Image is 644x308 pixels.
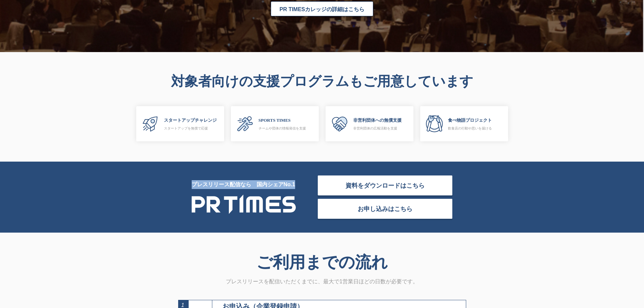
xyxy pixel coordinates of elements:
[178,277,466,286] p: プレスリリースを配信いただくまでに、最大で1営業日ほどの日数が必要です。
[448,117,492,124] p: 食べ物語プロジェクト
[448,126,492,131] p: 飲食店の行動や思いを届ける
[326,106,413,141] a: 非営利団体への無償支援 非営利団体の広報活動を支援
[108,72,536,90] h2: 対象者向けの支援プログラムもご用意しています
[271,1,373,16] a: PR TIMESカレッジの詳細はこちら
[259,126,306,131] p: チームや団体の情報発信を支援
[178,253,466,271] h2: ご利用までの流れ
[259,117,306,124] p: SPORTS TIMES
[192,194,296,214] img: PR TIMES
[353,117,402,124] p: 非営利団体への無償支援
[136,106,224,141] a: スタートアップチャレンジ スタートアップを無償で応援
[317,175,453,196] a: 資料をダウンロードはこちら
[353,126,402,131] p: 非営利団体の広報活動を支援
[164,117,217,124] p: スタートアップチャレンジ
[164,126,217,131] p: スタートアップを無償で応援
[420,106,508,141] a: 食べ物語プロジェクト 飲食店の行動や思いを届ける
[231,106,319,141] a: SPORTS TIMES チームや団体の情報発信を支援
[192,180,296,189] p: プレスリリース配信なら 国内シェアNo.1
[317,198,453,219] a: お申し込みはこちら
